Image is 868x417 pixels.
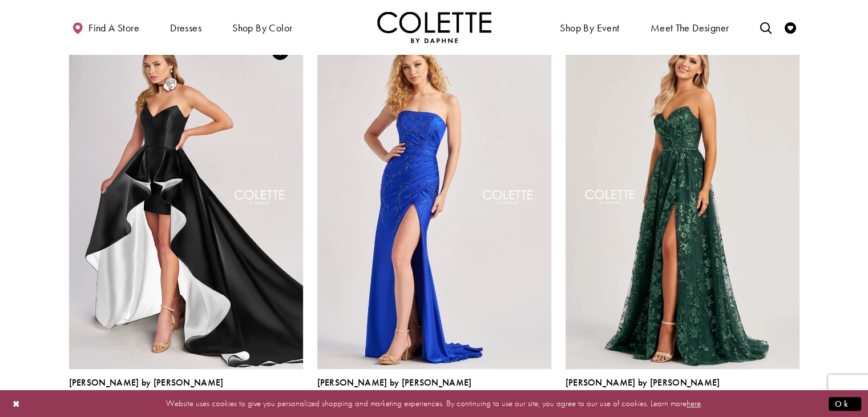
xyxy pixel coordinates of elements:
[229,11,295,43] span: Shop by color
[782,11,799,43] a: Check Wishlist
[566,378,720,402] div: Colette by Daphne Style No. CL8260
[232,22,292,34] span: Shop by color
[566,376,720,388] span: [PERSON_NAME] by [PERSON_NAME]
[377,11,491,43] img: Colette by Daphne
[560,22,619,34] span: Shop By Event
[69,29,303,369] a: Visit Colette by Daphne Style No. CL8695 Page
[648,11,732,43] a: Meet the designer
[317,378,472,402] div: Colette by Daphne Style No. CL8500
[317,29,551,369] a: Visit Colette by Daphne Style No. CL8500 Page
[170,22,201,34] span: Dresses
[69,376,224,388] span: [PERSON_NAME] by [PERSON_NAME]
[7,394,26,414] button: Close Dialog
[687,398,701,409] a: here
[377,11,491,43] a: Visit Home Page
[757,11,774,43] a: Toggle search
[566,29,800,369] a: Visit Colette by Daphne Style No. CL8260 Page
[88,22,139,34] span: Find a store
[82,396,786,411] p: Website uses cookies to give you personalized shopping and marketing experiences. By continuing t...
[69,11,142,43] a: Find a store
[651,22,729,34] span: Meet the designer
[69,378,224,402] div: Colette by Daphne Style No. CL8695
[167,11,204,43] span: Dresses
[317,376,472,388] span: [PERSON_NAME] by [PERSON_NAME]
[557,11,622,43] span: Shop By Event
[829,396,861,411] button: Submit Dialog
